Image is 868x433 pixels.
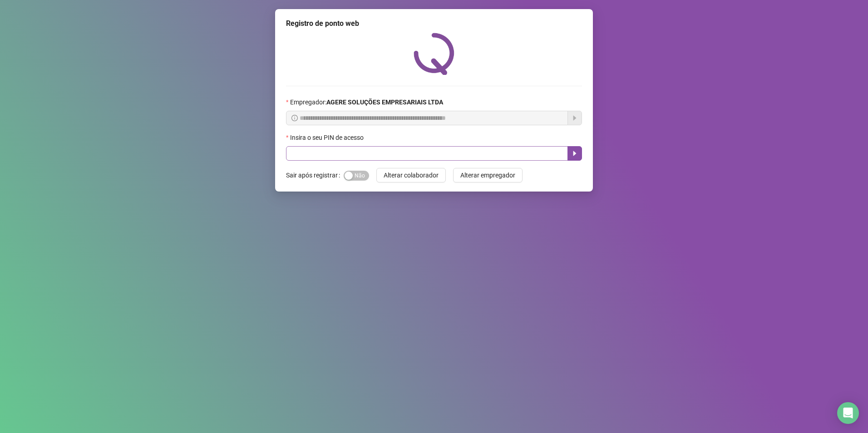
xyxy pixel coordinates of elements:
[326,98,443,106] strong: AGERE SOLUÇÕES EMPRESARIAIS LTDA
[384,170,439,180] span: Alterar colaborador
[460,170,515,180] span: Alterar empregador
[376,168,446,182] button: Alterar colaborador
[286,133,370,143] label: Insira o seu PIN de acesso
[453,168,523,182] button: Alterar empregador
[837,402,859,424] div: Open Intercom Messenger
[286,18,582,29] div: Registro de ponto web
[291,115,298,121] span: info-circle
[571,150,578,157] span: caret-right
[290,97,443,107] span: Empregador :
[414,33,454,75] img: QRPoint
[286,168,344,182] label: Sair após registrar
